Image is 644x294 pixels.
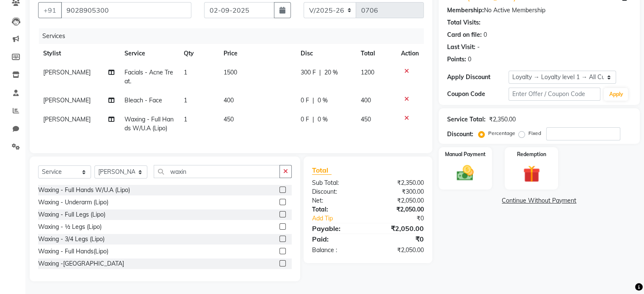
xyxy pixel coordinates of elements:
span: 1500 [224,69,237,76]
div: 0 [484,30,487,39]
th: Disc [296,44,356,63]
div: Services [39,28,430,44]
div: ₹2,050.00 [368,205,430,214]
div: No Active Membership [447,6,631,15]
div: Service Total: [447,115,486,124]
button: +91 [38,2,62,18]
div: Waxing - Full Hands W/U.A (Lipo) [38,186,130,195]
div: Points: [447,55,466,64]
span: 0 F [301,96,309,105]
span: 400 [361,96,371,104]
th: Stylist [38,44,119,63]
div: Discount: [306,187,368,196]
span: 0 % [318,96,328,105]
span: [PERSON_NAME] [43,69,91,76]
div: ₹300.00 [368,187,430,196]
span: 0 % [318,115,328,124]
div: Waxing - Underarm (Lipo) [38,198,108,207]
div: Waxing - Full Legs (Lipo) [38,210,105,219]
div: Card on file: [447,30,482,39]
div: Total: [306,205,368,214]
span: 300 F [301,68,316,77]
div: 0 [468,55,471,64]
th: Price [218,44,296,63]
div: Balance : [306,246,368,255]
span: 1 [184,96,187,104]
div: Paid: [306,234,368,244]
span: 450 [224,115,234,123]
div: ₹2,350.00 [489,115,516,124]
span: | [319,68,321,77]
label: Fixed [528,129,541,137]
th: Service [119,44,179,63]
div: Discount: [447,130,473,139]
span: Total [312,166,332,175]
div: Coupon Code [447,90,509,99]
div: Apply Discount [447,73,509,82]
span: | [312,115,314,124]
div: ₹2,350.00 [368,179,430,187]
span: Bleach - Face [124,96,162,104]
span: [PERSON_NAME] [43,115,91,123]
div: Last Visit: [447,43,475,52]
a: Continue Without Payment [440,196,638,205]
label: Manual Payment [445,151,486,158]
div: Waxing -[GEOGRAPHIC_DATA] [38,259,124,268]
div: Sub Total: [306,179,368,187]
div: ₹2,050.00 [368,246,430,255]
th: Qty [179,44,218,63]
div: Waxing - 3/4 Legs (Lipo) [38,235,105,244]
div: - [477,43,480,52]
span: | [312,96,314,105]
div: ₹0 [378,214,430,223]
span: 450 [361,115,371,123]
span: 1 [184,69,187,76]
div: Membership: [447,6,484,15]
span: 0 F [301,115,309,124]
label: Redemption [517,151,546,158]
label: Percentage [488,129,515,137]
div: Waxing - Full Hands(Lipo) [38,247,108,256]
div: ₹2,050.00 [368,223,430,234]
span: 20 % [324,68,338,77]
input: Search by Name/Mobile/Email/Code [61,2,191,18]
span: 400 [224,96,234,104]
th: Action [396,44,424,63]
img: _gift.svg [518,163,545,184]
button: Apply [604,88,628,101]
span: Facials - Acne Treat. [124,69,173,85]
a: Add Tip [306,214,378,223]
div: Payable: [306,223,368,234]
div: Total Visits: [447,18,481,27]
div: Net: [306,196,368,205]
input: Search or Scan [154,165,280,178]
span: Waxing - Full Hands W/U.A (Lipo) [124,115,174,132]
span: 1 [184,115,187,123]
div: Waxing - ½ Legs (Lipo) [38,223,102,231]
input: Enter Offer / Coupon Code [509,88,601,101]
div: ₹2,050.00 [368,196,430,205]
img: _cash.svg [451,163,479,183]
span: [PERSON_NAME] [43,96,91,104]
span: 1200 [361,69,374,76]
div: ₹0 [368,234,430,244]
th: Total [356,44,396,63]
